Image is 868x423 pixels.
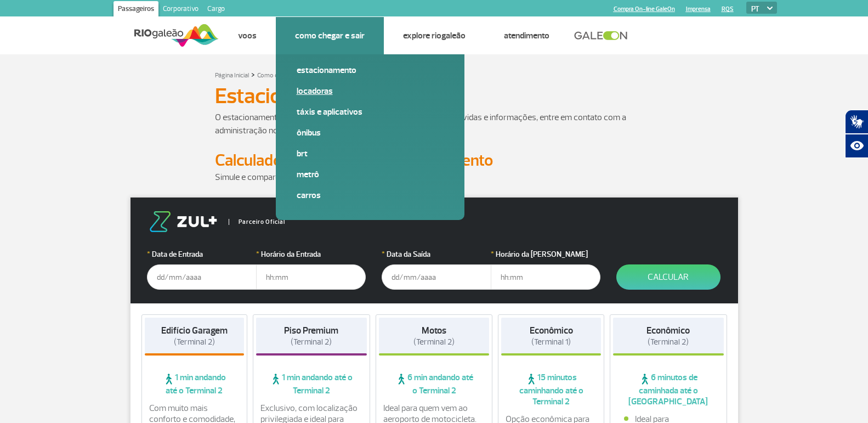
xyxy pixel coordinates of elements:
a: Metrô [297,168,444,181]
img: logo-zul.png [147,211,219,232]
a: Explore RIOgaleão [403,30,466,41]
input: dd/mm/aaaa [382,264,491,290]
span: (Terminal 1) [531,337,571,347]
strong: Edifício Garagem [161,325,228,336]
span: 15 minutos caminhando até o Terminal 2 [501,372,601,407]
a: RQS [722,5,734,13]
strong: Piso Premium [284,325,338,336]
span: Parceiro Oficial [229,219,285,225]
strong: Econômico [530,325,573,336]
a: Atendimento [504,30,549,41]
span: (Terminal 2) [291,337,332,347]
h1: Estacionamento [215,87,654,105]
a: BRT [297,148,444,160]
strong: Econômico [646,325,690,336]
a: Locadoras [297,85,444,97]
a: Táxis e aplicativos [297,106,444,118]
p: Simule e compare as opções. [215,171,654,184]
a: Passageiros [114,1,158,19]
a: Como chegar e sair [257,71,309,80]
a: Voos [238,30,257,41]
button: Calcular [616,264,721,290]
a: Corporativo [158,1,203,19]
span: 6 min andando até o Terminal 2 [379,372,490,396]
span: 1 min andando até o Terminal 2 [256,372,367,396]
label: Horário da [PERSON_NAME] [491,249,600,260]
a: Compra On-line GaleOn [614,5,675,13]
input: hh:mm [491,264,600,290]
span: 6 minutos de caminhada até o [GEOGRAPHIC_DATA] [613,372,724,407]
span: (Terminal 2) [648,337,689,347]
a: Ônibus [297,127,444,139]
a: Imprensa [686,5,711,13]
p: O estacionamento do RIOgaleão é administrado pela Estapar. Para dúvidas e informações, entre em c... [215,111,654,137]
a: Cargo [203,1,229,19]
strong: Motos [422,325,446,336]
h2: Calculadora de Tarifa do Estacionamento [215,150,654,171]
a: > [251,68,255,81]
a: Página Inicial [215,71,249,80]
label: Data de Entrada [147,249,257,260]
span: (Terminal 2) [174,337,215,347]
input: hh:mm [256,264,366,290]
input: dd/mm/aaaa [147,264,257,290]
label: Data da Saída [382,249,491,260]
div: Plugin de acessibilidade da Hand Talk. [845,110,868,158]
button: Abrir recursos assistivos. [845,134,868,158]
a: Como chegar e sair [295,30,365,41]
label: Horário da Entrada [256,249,366,260]
span: (Terminal 2) [413,337,455,347]
a: Estacionamento [297,64,444,76]
button: Abrir tradutor de língua de sinais. [845,110,868,134]
span: 1 min andando até o Terminal 2 [145,372,245,396]
a: Carros [297,189,444,201]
